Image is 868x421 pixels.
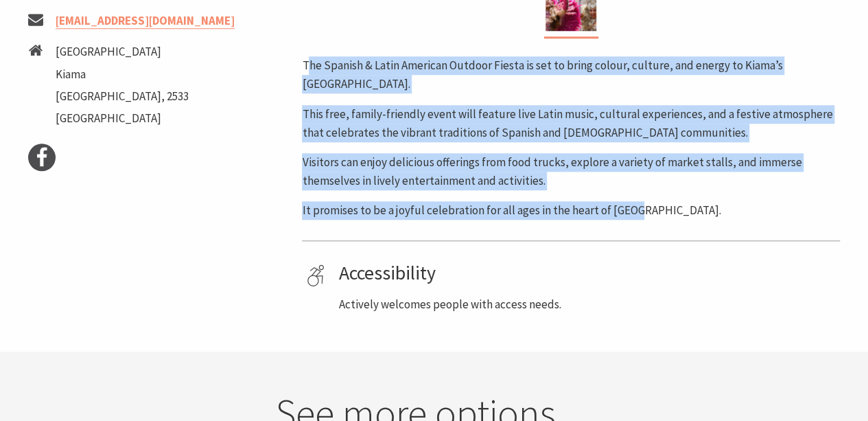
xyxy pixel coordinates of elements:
[56,109,189,128] li: [GEOGRAPHIC_DATA]
[302,201,840,220] p: It promises to be a joyful celebration for all ages in the heart of [GEOGRAPHIC_DATA].
[338,295,835,314] p: Actively welcomes people with access needs.
[338,262,835,285] h4: Accessibility
[302,56,840,93] p: The Spanish & Latin American Outdoor Fiesta is set to bring colour, culture, and energy to Kiama’...
[56,13,235,29] a: [EMAIL_ADDRESS][DOMAIN_NAME]
[56,87,189,106] li: [GEOGRAPHIC_DATA], 2533
[302,105,840,142] p: This free, family-friendly event will feature live Latin music, cultural experiences, and a festi...
[302,153,840,190] p: Visitors can enjoy delicious offerings from food trucks, explore a variety of market stalls, and ...
[56,65,189,84] li: Kiama
[56,43,189,61] li: [GEOGRAPHIC_DATA]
